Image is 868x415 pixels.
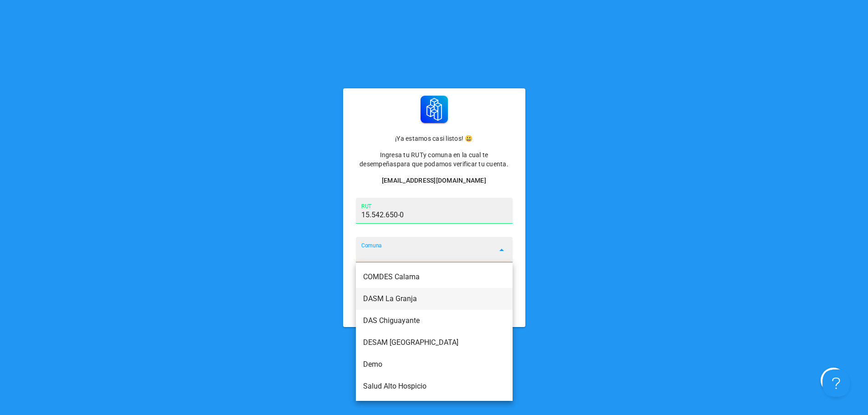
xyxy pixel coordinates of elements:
p: Ingresa tu RUT para que podamos verificar tu cuenta. [356,150,513,169]
div: Demo [363,360,505,369]
div: DAS Chiguayante [363,316,505,325]
div: DASM La Granja [363,294,505,303]
label: RUT [361,203,372,210]
iframe: Help Scout Beacon - Open [822,369,850,397]
p: ¡Ya estamos casi listos! 😃 [356,134,513,143]
div: DESAM [GEOGRAPHIC_DATA] [363,338,505,347]
span: y comuna en la cual te desempeñas [360,151,488,168]
label: Comuna [361,242,382,249]
div: Salud Alto Hospicio [363,382,505,390]
div: [EMAIL_ADDRESS][DOMAIN_NAME] [356,176,513,185]
div: COMDES Calama [363,272,505,281]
